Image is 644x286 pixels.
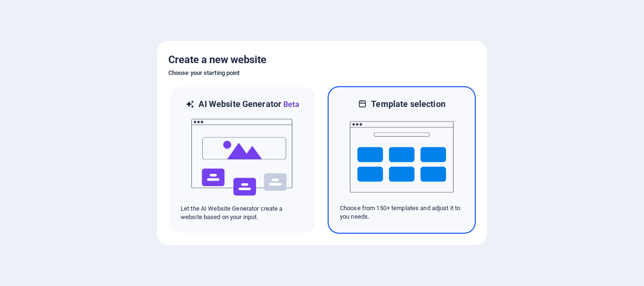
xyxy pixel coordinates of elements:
p: Choose from 150+ templates and adjust it to you needs. [340,204,463,221]
div: AI Website GeneratorBetaaiLet the AI Website Generator create a website based on your input. [168,86,316,234]
p: Let the AI Website Generator create a website based on your input. [181,204,304,221]
div: Template selectionChoose from 150+ templates and adjust it to you needs. [328,86,476,234]
h5: Create a new website [168,52,476,67]
h6: Choose your starting point [168,67,476,79]
span: Beta [281,100,299,109]
h6: AI Website Generator [198,98,299,110]
img: ai [190,110,294,204]
h6: Template selection [371,98,445,110]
